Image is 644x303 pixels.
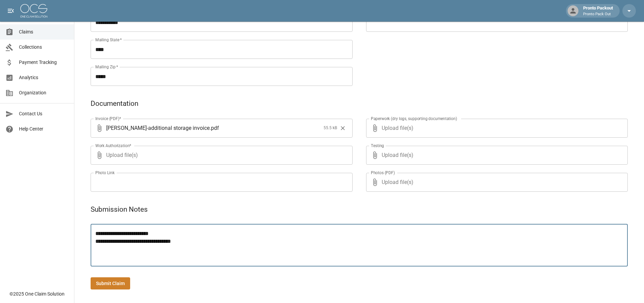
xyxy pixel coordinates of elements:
span: Analytics [19,74,69,81]
label: Mailing Zip [95,64,118,70]
span: Help Center [19,125,69,133]
label: Photo Link [95,170,115,176]
div: Pronto Packout [580,5,616,17]
span: Upload file(s) [382,173,610,192]
label: Invoice (PDF)* [95,116,121,121]
span: Upload file(s) [106,146,334,165]
button: Submit Claim [91,277,130,290]
span: [PERSON_NAME]-additional storage invoice [106,124,210,132]
label: Mailing State [95,37,122,43]
span: Upload file(s) [382,146,610,165]
label: Paperwork (dry logs, supporting documentation) [371,116,457,121]
span: Payment Tracking [19,59,69,66]
label: Work Authorization* [95,143,132,148]
span: Claims [19,28,69,36]
span: . pdf [210,124,219,132]
span: 55.5 kB [324,125,337,132]
span: Collections [19,44,69,51]
label: Testing [371,143,384,148]
p: Pronto Pack Out [583,11,613,17]
button: open drawer [4,4,18,18]
button: Clear [338,123,348,133]
span: Organization [19,89,69,96]
label: Photos (PDF) [371,170,395,176]
img: ocs-logo-white-transparent.png [20,4,47,18]
span: Contact Us [19,110,69,117]
div: © 2025 One Claim Solution [9,290,65,297]
span: Upload file(s) [382,119,610,138]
